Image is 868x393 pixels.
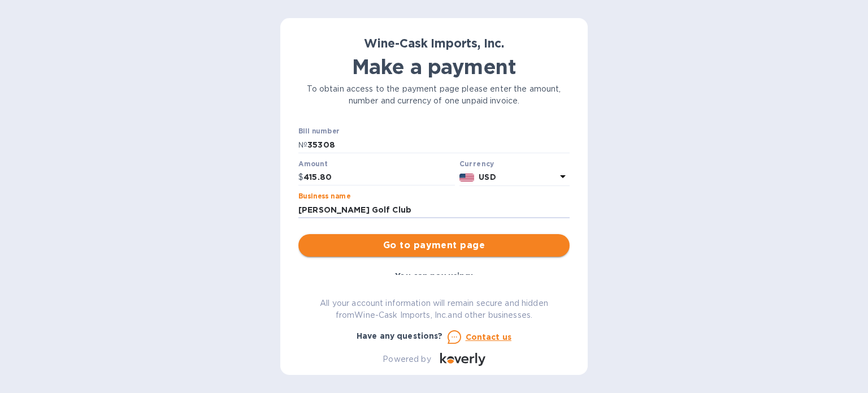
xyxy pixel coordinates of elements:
p: $ [298,171,303,183]
b: USD [479,172,496,182]
label: Bill number [298,128,339,135]
b: Have any questions? [357,331,443,340]
label: Amount [298,161,327,167]
img: USD [459,174,475,182]
b: Currency [459,159,494,168]
span: Go to payment page [307,239,561,252]
label: Business name [298,193,350,200]
input: Enter bill number [307,136,570,153]
p: Powered by [383,353,431,365]
input: 0.00 [303,169,455,186]
p: № [298,139,307,151]
input: Enter business name [298,201,570,218]
button: Go to payment page [298,234,570,257]
b: Wine-Cask Imports, Inc. [364,36,504,50]
b: You can pay using: [395,271,472,280]
u: Contact us [466,332,512,342]
p: To obtain access to the payment page please enter the amount, number and currency of one unpaid i... [298,83,570,107]
p: All your account information will remain secure and hidden from Wine-Cask Imports, Inc. and other... [298,297,570,321]
h1: Make a payment [298,55,570,79]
